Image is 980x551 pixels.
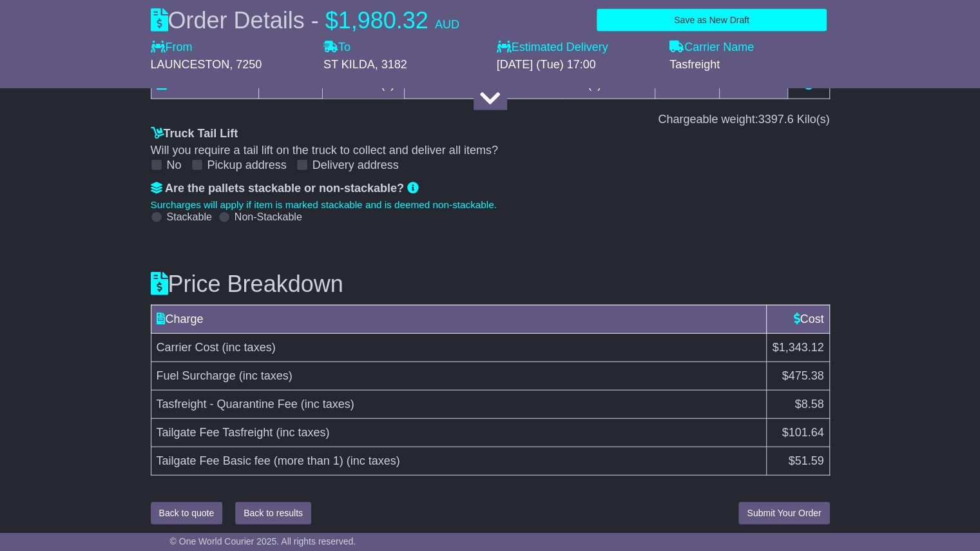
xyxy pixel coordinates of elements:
[165,182,404,195] span: Are the pallets stackable or non-stackable?
[207,159,287,173] label: Pickup address
[375,58,407,71] span: , 3182
[167,211,212,223] label: Stackable
[276,426,329,439] span: (inc taxes)
[782,369,823,382] span: $475.38
[151,58,230,71] span: LAUNCESTON
[669,58,830,72] div: Tasfreight
[597,9,826,32] button: Save as New Draft
[347,454,400,467] span: (inc taxes)
[151,144,830,158] div: Will you require a tail lift on the truck to collect and deliver all items?
[151,199,830,211] div: Surcharges will apply if item is marked stackable and is deemed non-stackable.
[301,398,354,411] span: (inc taxes)
[758,113,793,126] span: 3397.6
[151,113,830,127] div: Chargeable weight: Kilo(s)
[323,41,351,55] label: To
[323,58,375,71] span: ST KILDA
[157,341,219,354] span: Carrier Cost
[151,271,830,297] h3: Price Breakdown
[794,398,823,411] span: $8.58
[312,159,399,173] label: Delivery address
[235,502,311,525] button: Back to results
[167,159,182,173] label: No
[497,58,657,72] div: [DATE] (Tue) 17:00
[669,41,754,55] label: Carrier Name
[738,502,829,525] button: Submit Your Order
[338,7,428,34] span: 1,980.32
[767,305,829,333] td: Cost
[788,454,823,467] span: $51.59
[497,41,657,55] label: Estimated Delivery
[782,426,823,439] span: $101.64
[235,211,302,223] label: Non-Stackable
[435,18,459,31] span: AUD
[239,369,293,382] span: (inc taxes)
[151,502,223,525] button: Back to quote
[157,398,298,411] span: Tasfreight - Quarantine Fee
[157,426,273,439] span: Tailgate Fee Tasfreight
[325,7,338,34] span: $
[170,536,356,546] span: © One World Courier 2025. All rights reserved.
[222,341,276,354] span: (inc taxes)
[772,341,823,354] span: $1,343.12
[157,454,343,467] span: Tailgate Fee Basic fee (more than 1)
[151,6,459,34] div: Order Details -
[151,305,767,333] td: Charge
[229,58,262,71] span: , 7250
[151,41,193,55] label: From
[157,369,236,382] span: Fuel Surcharge
[747,508,821,518] span: Submit Your Order
[151,127,238,141] label: Truck Tail Lift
